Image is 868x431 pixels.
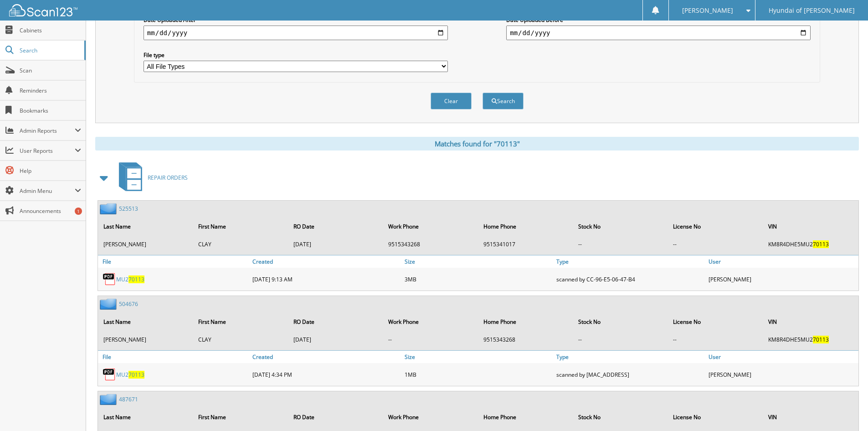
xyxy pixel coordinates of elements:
div: 3MB [402,270,555,288]
td: KM8R4DHE5MU2 [764,332,858,347]
span: [PERSON_NAME] [682,8,733,13]
div: [DATE] 4:34 PM [250,365,402,384]
td: -- [384,332,478,347]
td: -- [668,237,762,252]
button: Clear [431,93,472,109]
span: Scan [20,67,81,74]
img: PDF.png [103,272,116,286]
a: Type [554,255,706,268]
span: REPAIR ORDERS [148,174,188,182]
th: Last Name [99,217,193,236]
div: scanned by [MAC_ADDRESS] [554,365,706,384]
th: Home Phone [479,408,573,426]
th: License No [668,312,762,331]
span: Announcements [20,207,81,215]
td: [PERSON_NAME] [99,237,193,252]
a: 487671 [119,395,138,403]
td: 9515343268 [479,332,573,347]
td: CLAY [194,237,288,252]
div: [PERSON_NAME] [706,270,858,288]
div: [DATE] 9:13 AM [250,270,402,288]
th: First Name [194,217,288,236]
th: Work Phone [384,217,478,236]
th: VIN [764,408,858,426]
th: VIN [764,312,858,331]
th: License No [668,408,762,426]
div: 1 [75,208,82,215]
th: Home Phone [479,312,573,331]
span: 70113 [128,371,144,379]
a: 525513 [119,205,138,213]
th: RO Date [289,408,383,426]
span: Help [20,167,81,175]
a: File [98,351,250,363]
a: MU270113 [116,275,144,283]
div: Matches found for "70113" [95,137,859,151]
td: -- [668,332,762,347]
label: File type [144,51,448,59]
th: First Name [194,312,288,331]
a: REPAIR ORDERS [113,160,188,196]
th: Stock No [574,408,668,426]
span: Hyundai of [PERSON_NAME] [769,8,855,13]
td: [PERSON_NAME] [99,332,193,347]
th: License No [668,217,762,236]
input: end [506,26,811,40]
span: Reminders [20,87,81,94]
span: 70113 [813,240,829,248]
th: RO Date [289,312,383,331]
a: Size [402,351,555,363]
span: Admin Reports [20,127,75,135]
td: KM8R4DHE5MU2 [764,237,858,252]
div: 1MB [402,365,555,384]
img: scan123-logo-white.svg [9,4,77,16]
span: Admin Menu [20,187,75,195]
th: RO Date [289,217,383,236]
div: scanned by CC-96-E5-06-47-B4 [554,270,706,288]
th: Stock No [574,217,668,236]
a: User [706,351,858,363]
a: MU270113 [116,371,144,379]
td: [DATE] [289,237,383,252]
span: Cabinets [20,26,81,34]
a: Type [554,351,706,363]
input: start [144,26,448,40]
td: [DATE] [289,332,383,347]
th: VIN [764,217,858,236]
td: -- [574,332,668,347]
span: Bookmarks [20,107,81,114]
td: 9515341017 [479,237,573,252]
th: Work Phone [384,312,478,331]
a: 504676 [119,300,138,308]
th: First Name [194,408,288,426]
div: [PERSON_NAME] [706,365,858,384]
span: Search [20,47,80,54]
span: 70113 [813,336,829,343]
a: Created [250,351,402,363]
th: Last Name [99,312,193,331]
a: Size [402,255,555,268]
a: User [706,255,858,268]
td: CLAY [194,332,288,347]
img: folder2.png [100,394,119,405]
th: Home Phone [479,217,573,236]
th: Last Name [99,408,193,426]
th: Work Phone [384,408,478,426]
button: Search [483,93,524,109]
td: -- [574,237,668,252]
img: PDF.png [103,368,116,381]
th: Stock No [574,312,668,331]
td: 9515343268 [384,237,478,252]
a: Created [250,255,402,268]
span: User Reports [20,147,75,155]
img: folder2.png [100,298,119,310]
span: 70113 [128,275,144,283]
img: folder2.png [100,203,119,214]
a: File [98,255,250,268]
